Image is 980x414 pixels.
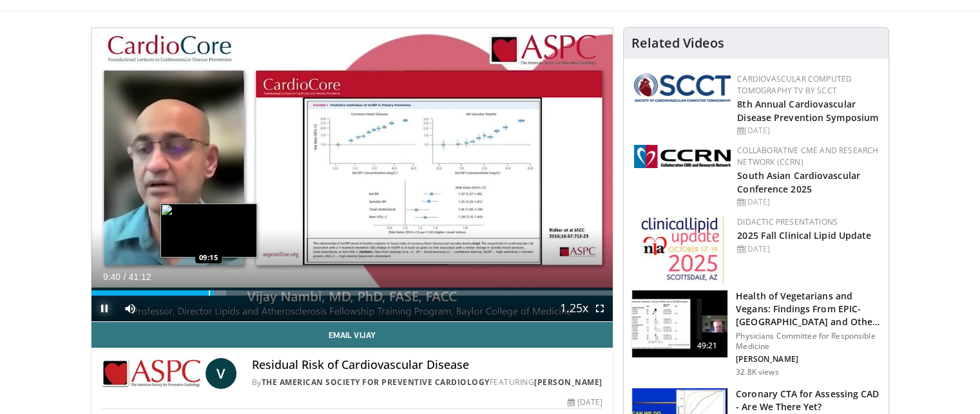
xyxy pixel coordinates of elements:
span: 41:12 [128,272,151,282]
a: Collaborative CME and Research Network (CCRN) [737,145,878,167]
a: South Asian Cardiovascular Conference 2025 [737,169,860,195]
div: [DATE] [737,125,878,136]
img: 606f2b51-b844-428b-aa21-8c0c72d5a896.150x105_q85_crop-smart_upscale.jpg [632,290,727,357]
p: 32.8K views [736,367,778,377]
button: Pause [91,296,117,321]
p: Physicians Committee for Responsible Medicine [736,331,881,352]
div: Progress Bar [91,290,613,296]
img: image.jpeg [160,203,257,258]
img: 51a70120-4f25-49cc-93a4-67582377e75f.png.150x105_q85_autocrop_double_scale_upscale_version-0.2.png [634,73,731,102]
a: Cardiovascular Computed Tomography TV by SCCT [737,73,852,96]
div: [DATE] [737,243,878,255]
h3: Health of Vegetarians and Vegans: Findings From EPIC-[GEOGRAPHIC_DATA] and Othe… [736,290,881,328]
a: The American Society for Preventive Cardiology [262,377,490,388]
h4: Residual Risk of Cardiovascular Disease [252,358,602,372]
div: [DATE] [737,196,878,208]
a: Email Vijay [91,322,613,348]
a: 8th Annual Cardiovascular Disease Prevention Symposium [737,98,878,124]
h3: Coronary CTA for Assessing CAD - Are We There Yet? [736,388,881,413]
img: d65bce67-f81a-47c5-b47d-7b8806b59ca8.jpg.150x105_q85_autocrop_double_scale_upscale_version-0.2.jpg [641,216,724,284]
h4: Related Videos [631,35,724,51]
button: Playback Rate [561,296,587,321]
img: The American Society for Preventive Cardiology [102,358,200,389]
button: Mute [117,296,143,321]
a: V [206,358,236,389]
video-js: Video Player [91,28,613,322]
span: 9:40 [103,272,120,282]
button: Fullscreen [587,296,613,321]
div: Didactic Presentations [737,216,878,228]
p: [PERSON_NAME] [736,354,881,364]
a: 2025 Fall Clinical Lipid Update [737,229,871,241]
img: a04ee3ba-8487-4636-b0fb-5e8d268f3737.png.150x105_q85_autocrop_double_scale_upscale_version-0.2.png [634,145,731,168]
span: / [124,272,126,282]
a: [PERSON_NAME] [534,377,602,388]
span: 49:21 [692,339,723,352]
div: [DATE] [568,397,602,408]
div: By FEATURING [252,377,602,388]
a: 49:21 Health of Vegetarians and Vegans: Findings From EPIC-[GEOGRAPHIC_DATA] and Othe… Physicians... [631,290,881,377]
